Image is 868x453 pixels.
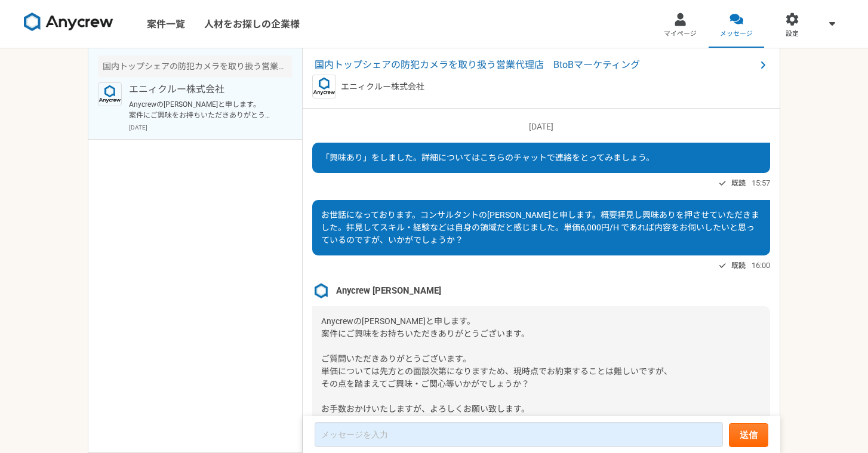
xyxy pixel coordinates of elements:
[664,29,697,39] span: マイページ
[731,258,746,273] span: 既読
[129,123,293,132] p: [DATE]
[315,58,756,72] span: 国内トップシェアの防犯カメラを取り扱う営業代理店 BtoBマーケティング
[729,423,768,447] button: 送信
[24,13,113,32] img: 8DqYSo04kwAAAAASUVORK5CYII=
[312,75,336,98] img: logo_text_blue_01.png
[321,210,759,245] span: お世話になっております。コンサルタントの[PERSON_NAME]と申します。概要拝見し興味ありを押させていただきました。拝見してスキル・経験などは自身の領域だと感じました。単価6,000円/H...
[786,29,799,39] span: 設定
[129,82,276,97] p: エニィクルー株式会社
[129,99,276,121] p: Anycrewの[PERSON_NAME]と申します。 案件にご興味をお持ちいただきありがとうございます。 ご質問いただきありがとうございます。 単価については先方との面談次第になりますため、現...
[752,177,770,189] span: 15:57
[752,260,770,271] span: 16:00
[312,282,330,300] img: %E3%82%B9%E3%82%AF%E3%83%AA%E3%83%BC%E3%83%B3%E3%82%B7%E3%83%A7%E3%83%83%E3%83%88_2025-08-07_21.4...
[98,56,293,78] div: 国内トップシェアの防犯カメラを取り扱う営業代理店 BtoBマーケティング
[731,176,746,190] span: 既読
[341,81,424,93] p: エニィクルー株式会社
[321,153,654,162] span: 「興味あり」をしました。詳細についてはこちらのチャットで連絡をとってみましょう。
[336,284,441,297] span: Anycrew [PERSON_NAME]
[98,82,122,106] img: logo_text_blue_01.png
[321,316,672,414] span: Anycrewの[PERSON_NAME]と申します。 案件にご興味をお持ちいただきありがとうございます。 ご質問いただきありがとうございます。 単価については先方との面談次第になりますため、現...
[312,121,770,133] p: [DATE]
[720,29,753,39] span: メッセージ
